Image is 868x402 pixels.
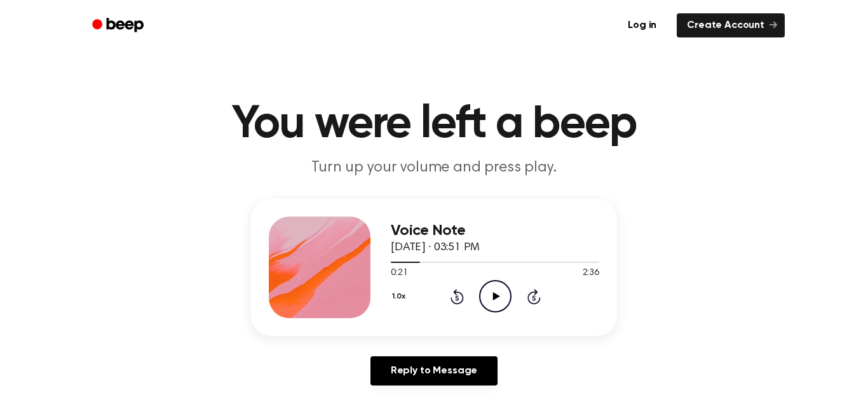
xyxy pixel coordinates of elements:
span: 2:36 [583,267,599,280]
a: Create Account [677,13,785,37]
p: Turn up your volume and press play. [190,157,678,178]
span: [DATE] · 03:51 PM [391,242,480,253]
h1: You were left a beep [109,102,759,147]
span: 0:21 [391,267,407,280]
button: 1.0x [391,286,410,307]
a: Beep [83,13,155,38]
a: Reply to Message [370,356,498,385]
h3: Voice Note [391,222,599,239]
a: Log in [615,11,669,40]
